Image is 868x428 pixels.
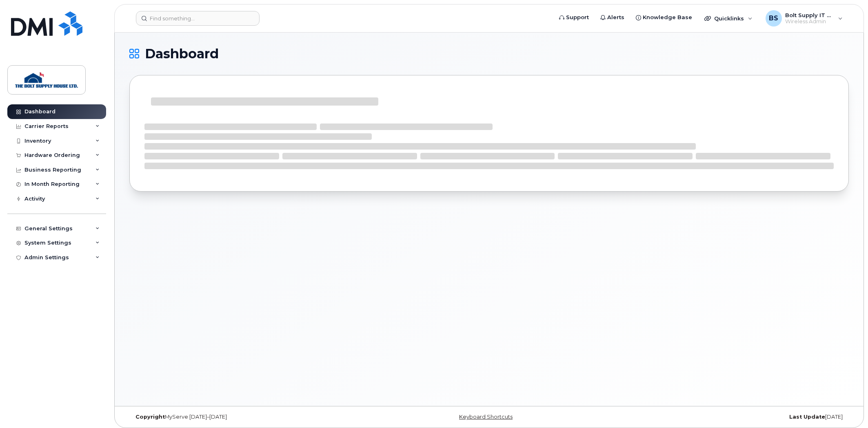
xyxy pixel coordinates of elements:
span: Dashboard [145,48,219,60]
div: [DATE] [609,414,849,420]
a: Keyboard Shortcuts [459,414,513,420]
strong: Last Update [789,414,825,420]
strong: Copyright [135,414,165,420]
div: MyServe [DATE]–[DATE] [129,414,369,420]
